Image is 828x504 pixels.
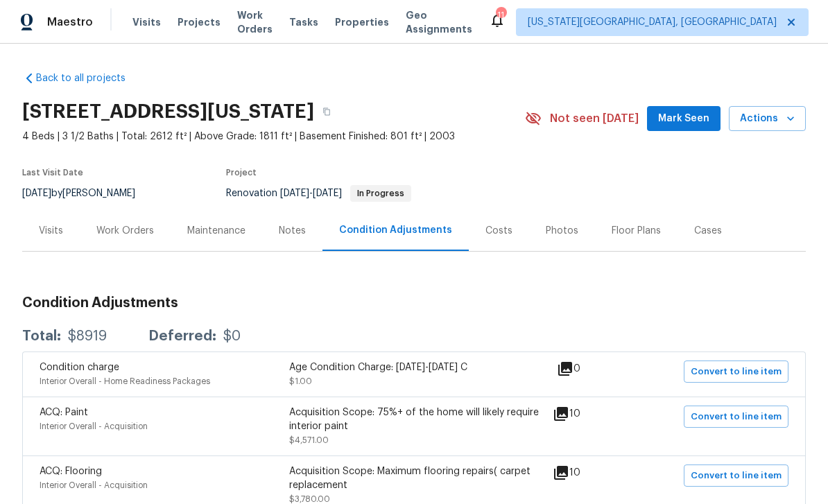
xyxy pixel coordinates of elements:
span: Geo Assignments [406,8,472,36]
span: In Progress [352,189,410,198]
div: $0 [223,329,241,343]
button: Mark Seen [647,106,721,132]
span: Properties [335,15,389,29]
span: 4 Beds | 3 1/2 Baths | Total: 2612 ft² | Above Grade: 1811 ft² | Basement Finished: 801 ft² | 2003 [22,130,525,144]
span: $3,780.00 [289,495,330,503]
div: $8919 [68,329,107,343]
a: Back to all projects [22,71,155,85]
div: 10 [553,464,625,481]
div: Work Orders [96,224,154,238]
span: [DATE] [22,189,51,198]
h2: [STREET_ADDRESS][US_STATE] [22,105,314,119]
div: by [PERSON_NAME] [22,185,152,202]
span: Convert to line item [691,364,782,380]
span: Interior Overall - Home Readiness Packages [40,377,210,385]
span: Project [226,168,257,177]
div: 0 [557,360,625,377]
span: Projects [178,15,221,29]
span: - [280,189,342,198]
div: Total: [22,329,61,343]
div: Maintenance [187,224,245,238]
span: Convert to line item [691,468,782,484]
div: Condition Adjustments [339,223,452,237]
div: Notes [279,224,306,238]
span: Tasks [289,17,318,27]
div: Deferred: [148,329,216,343]
span: [DATE] [313,189,342,198]
div: 10 [553,406,625,422]
span: Interior Overall - Acquisition [40,481,148,489]
h3: Condition Adjustments [22,296,806,310]
div: Floor Plans [612,224,661,238]
span: ACQ: Flooring [40,467,102,476]
div: 11 [496,8,506,22]
span: [US_STATE][GEOGRAPHIC_DATA], [GEOGRAPHIC_DATA] [528,15,777,29]
div: Visits [39,224,63,238]
button: Convert to line item [684,406,788,428]
button: Convert to line item [684,464,788,487]
div: Age Condition Charge: [DATE]-[DATE] C [289,360,539,374]
div: Cases [694,224,722,238]
span: Maestro [47,15,93,29]
span: Mark Seen [658,110,709,128]
span: Convert to line item [691,409,782,425]
span: $4,571.00 [289,436,329,444]
button: Actions [729,106,806,132]
span: Work Orders [237,8,273,36]
div: Acquisition Scope: Maximum flooring repairs( carpet replacement [289,464,539,492]
span: Not seen [DATE] [550,112,639,125]
span: Interior Overall - Acquisition [40,422,148,431]
span: Condition charge [40,363,119,372]
span: Renovation [226,189,411,198]
div: Acquisition Scope: 75%+ of the home will likely require interior paint [289,406,539,433]
span: ACQ: Paint [40,408,88,417]
div: Photos [546,224,578,238]
span: Actions [740,110,795,128]
span: $1.00 [289,377,312,385]
span: Visits [132,15,161,29]
span: Last Visit Date [22,168,83,177]
span: [DATE] [280,189,309,198]
div: Costs [485,224,512,238]
button: Copy Address [314,99,339,124]
button: Convert to line item [684,360,788,383]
